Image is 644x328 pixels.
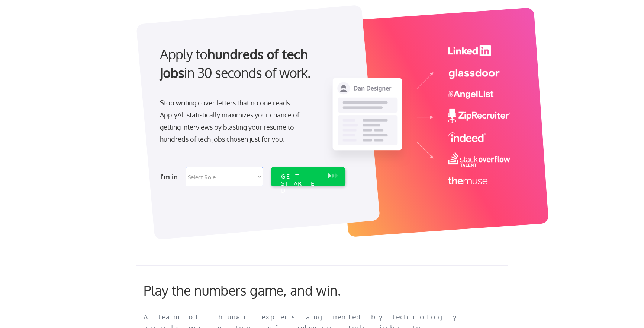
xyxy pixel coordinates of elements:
[160,171,181,183] div: I'm in
[160,97,313,145] div: Stop writing cover letters that no one reads. ApplyAll statistically maximizes your chance of get...
[281,173,321,195] div: GET STARTED
[160,45,342,82] div: Apply to in 30 seconds of work.
[160,45,311,81] strong: hundreds of tech jobs
[144,282,374,298] div: Play the numbers game, and win.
